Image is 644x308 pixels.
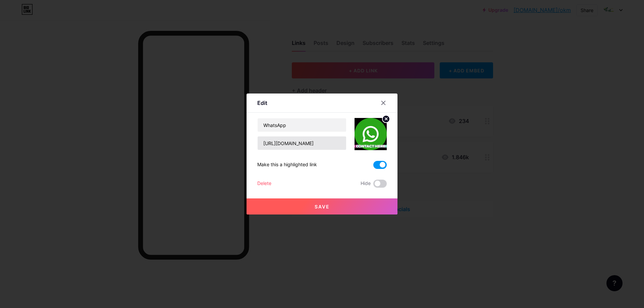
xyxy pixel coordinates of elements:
div: Make this a highlighted link [257,161,317,169]
input: URL [258,136,346,150]
div: Delete [257,180,271,188]
span: Hide [361,180,371,188]
span: Save [315,204,330,209]
div: Edit [257,99,267,107]
button: Save [247,198,397,214]
input: Title [258,118,346,132]
img: link_thumbnail [355,118,387,150]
